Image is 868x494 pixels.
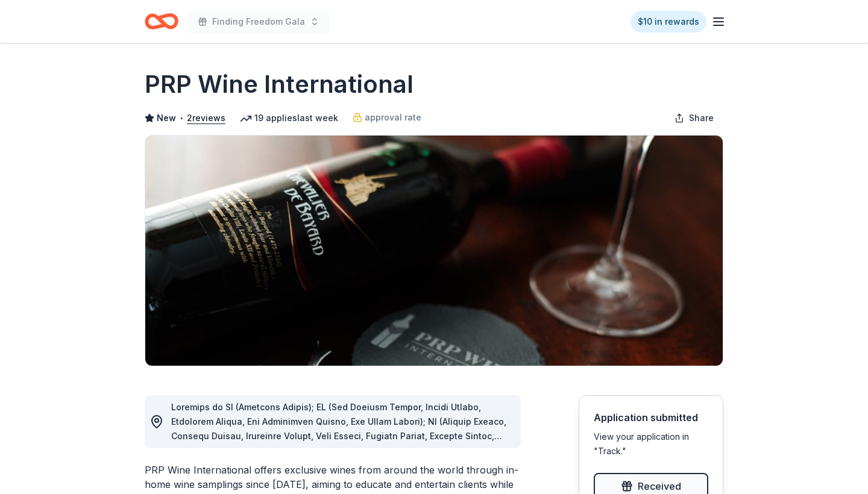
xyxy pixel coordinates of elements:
[145,7,178,36] a: Home
[353,110,421,125] a: approval rate
[631,11,706,33] a: $10 in rewards
[240,111,338,125] div: 19 applies last week
[365,110,421,125] span: approval rate
[594,410,708,425] div: Application submitted
[157,111,176,125] span: New
[188,10,329,34] button: Finding Freedom Gala
[689,111,714,125] span: Share
[594,430,708,458] div: View your application in "Track."
[180,113,184,123] span: •
[145,67,414,101] h1: PRP Wine International
[665,106,723,130] button: Share
[145,136,723,366] img: Image for PRP Wine International
[212,14,305,29] span: Finding Freedom Gala
[638,478,681,494] span: Received
[187,111,225,125] button: 2reviews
